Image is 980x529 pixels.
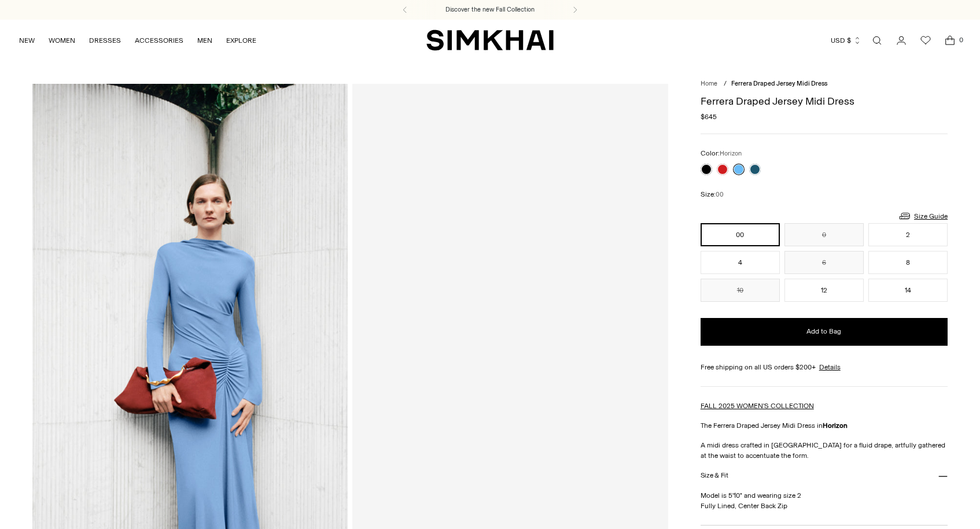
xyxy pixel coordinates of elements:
[716,191,724,198] span: 00
[701,472,728,479] h3: Size & Fit
[197,28,212,53] a: MEN
[956,35,966,45] span: 0
[89,28,121,53] a: DRESSES
[701,461,948,490] button: Size & Fit
[868,223,948,246] button: 2
[720,150,742,157] span: Horizon
[445,5,535,14] a: Discover the new Fall Collection
[938,29,961,52] a: Open cart modal
[701,79,948,89] nav: breadcrumbs
[819,362,841,372] a: Details
[226,28,256,53] a: EXPLORE
[823,421,848,430] strong: Horizon
[701,148,742,159] label: Color:
[701,223,780,246] button: 00
[731,80,827,87] span: Ferrera Draped Jersey Midi Dress
[701,80,717,87] a: Home
[724,79,727,89] div: /
[831,28,861,53] button: USD $
[784,223,864,246] button: 0
[701,189,724,200] label: Size:
[868,279,948,302] button: 14
[135,28,183,53] a: ACCESSORIES
[701,251,780,274] button: 4
[890,29,913,52] a: Go to the account page
[701,362,948,372] div: Free shipping on all US orders $200+
[701,440,948,461] p: A midi dress crafted in [GEOGRAPHIC_DATA] for a fluid drape, artfully gathered at the waist to ac...
[701,420,948,431] p: The Ferrera Draped Jersey Midi Dress in
[914,29,937,52] a: Wishlist
[806,327,841,336] span: Add to Bag
[784,251,864,274] button: 6
[868,251,948,274] button: 8
[49,28,75,53] a: WOMEN
[701,490,948,511] p: Model is 5'10" and wearing size 2 Fully Lined, Center Back Zip
[701,279,780,302] button: 10
[426,29,554,51] a: SIMKHAI
[784,279,864,302] button: 12
[865,29,889,52] a: Open search modal
[701,318,948,346] button: Add to Bag
[701,96,948,106] h1: Ferrera Draped Jersey Midi Dress
[898,209,948,223] a: Size Guide
[701,112,717,122] span: $645
[19,28,35,53] a: NEW
[701,402,814,410] a: FALL 2025 WOMEN'S COLLECTION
